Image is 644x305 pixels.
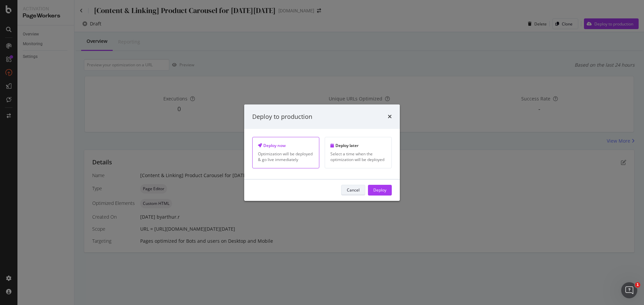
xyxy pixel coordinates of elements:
[330,143,386,148] div: Deploy later
[368,185,392,196] button: Deploy
[388,112,392,121] div: times
[258,143,314,148] div: Deploy now
[258,151,314,162] div: Optimization will be deployed & go live immediately
[244,104,400,201] div: modal
[373,187,386,193] div: Deploy
[341,185,365,196] button: Cancel
[621,282,637,298] iframe: Intercom live chat
[347,187,360,193] div: Cancel
[330,151,386,162] div: Select a time when the optimization will be deployed
[635,282,640,288] span: 1
[252,112,312,121] div: Deploy to production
